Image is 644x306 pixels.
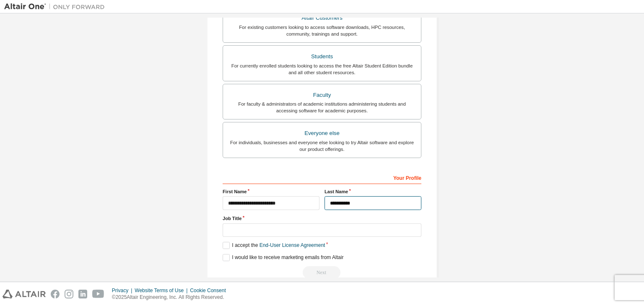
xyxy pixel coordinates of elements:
[51,290,60,298] img: facebook.svg
[223,254,343,261] label: I would like to receive marketing emails from Altair
[112,294,231,301] p: © 2025 Altair Engineering, Inc. All Rights Reserved.
[112,287,135,294] div: Privacy
[228,89,416,101] div: Faculty
[223,215,421,222] label: Job Title
[190,287,231,294] div: Cookie Consent
[228,24,416,37] div: For existing customers looking to access software downloads, HPC resources, community, trainings ...
[65,290,73,298] img: instagram.svg
[228,139,416,153] div: For individuals, businesses and everyone else looking to try Altair software and explore our prod...
[260,242,325,248] a: End-User License Agreement
[135,287,190,294] div: Website Terms of Use
[92,290,104,298] img: youtube.svg
[228,51,416,62] div: Students
[228,62,416,76] div: For currently enrolled students looking to access the free Altair Student Edition bundle and all ...
[228,127,416,139] div: Everyone else
[223,171,421,184] div: Your Profile
[3,290,46,298] img: altair_logo.svg
[78,290,87,298] img: linkedin.svg
[223,242,325,249] label: I accept the
[228,101,416,114] div: For faculty & administrators of academic institutions administering students and accessing softwa...
[223,188,319,195] label: First Name
[4,3,109,11] img: Altair One
[228,12,416,24] div: Altair Customers
[325,188,421,195] label: Last Name
[223,266,421,279] div: Read and acccept EULA to continue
